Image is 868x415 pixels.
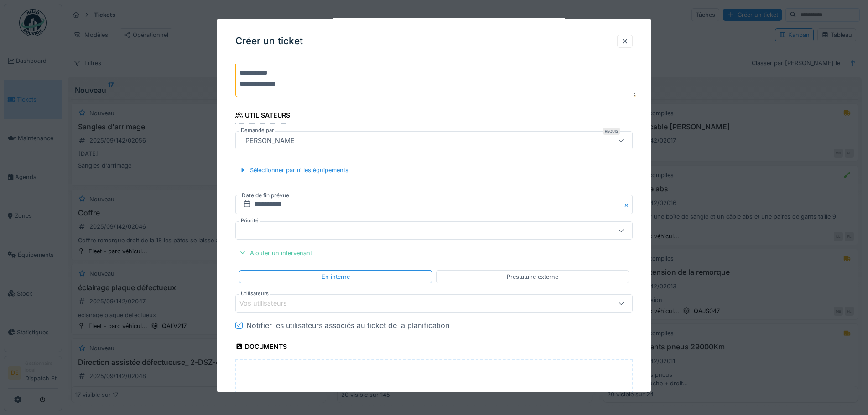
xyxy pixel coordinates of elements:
[239,290,270,297] label: Utilisateurs
[246,320,449,331] div: Notifier les utilisateurs associés au ticket de la planification
[235,164,352,176] div: Sélectionner parmi les équipements
[235,247,316,259] div: Ajouter un intervenant
[507,272,558,281] div: Prestataire externe
[623,195,633,214] button: Close
[235,108,291,124] div: Utilisateurs
[239,217,260,225] label: Priorité
[235,36,303,47] h3: Créer un ticket
[241,190,290,200] label: Date de fin prévue
[322,272,350,281] div: En interne
[235,340,287,355] div: Documents
[239,135,301,145] div: [PERSON_NAME]
[603,128,620,135] div: Requis
[239,298,300,308] div: Vos utilisateurs
[239,127,275,134] label: Demandé par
